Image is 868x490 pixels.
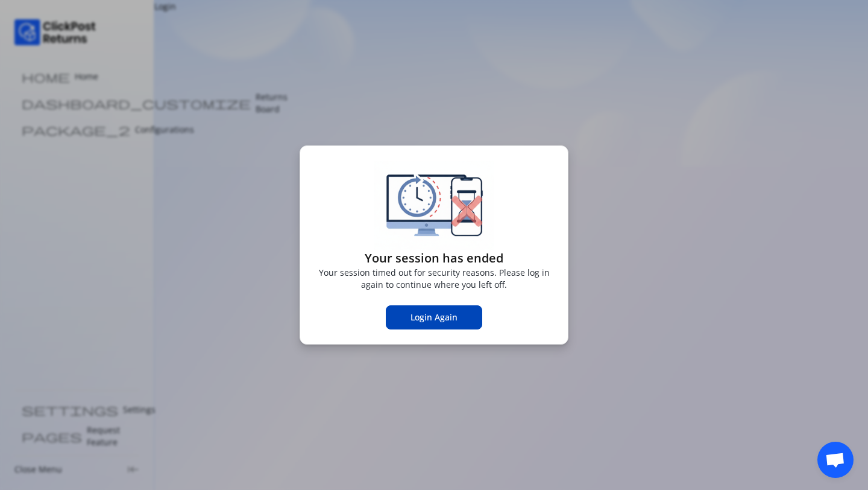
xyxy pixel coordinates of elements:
[410,311,458,323] span: Login Again
[315,250,553,267] h4: Your session has ended
[315,267,553,291] p: Your session timed out for security reasons. Please log in again to continue where you left off.
[374,161,494,250] img: session-timeout
[817,442,854,478] div: Open chat
[386,305,482,329] button: Login Again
